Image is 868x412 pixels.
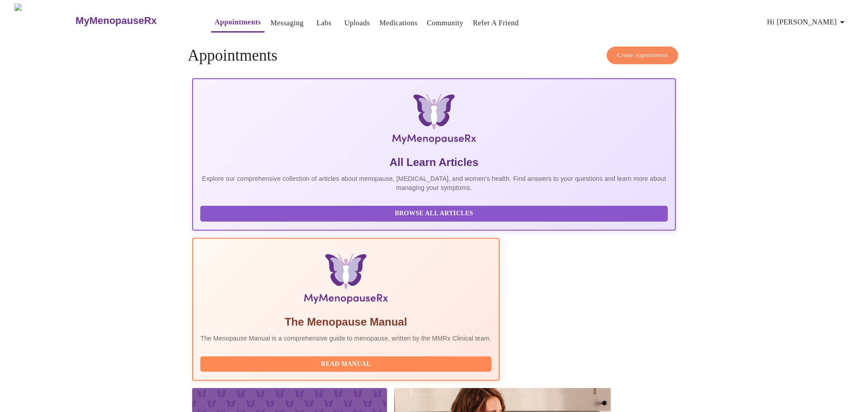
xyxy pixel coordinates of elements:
[607,47,678,64] button: Create Appointment
[200,174,668,192] p: Explore our comprehensive collection of articles about menopause, [MEDICAL_DATA], and women's hea...
[469,14,523,32] button: Refer a Friend
[188,47,680,65] h4: Appointments
[379,17,417,29] a: Medications
[617,50,668,61] span: Create Appointment
[209,359,482,370] span: Read Manual
[200,356,491,372] button: Read Manual
[423,14,467,32] button: Community
[376,14,421,32] button: Medications
[344,17,370,29] a: Uploads
[341,14,374,32] button: Uploads
[316,17,331,29] a: Labs
[200,155,668,170] h5: All Learn Articles
[246,253,445,308] img: Menopause Manual
[473,17,519,29] a: Refer a Friend
[209,208,659,219] span: Browse All Articles
[75,5,193,37] a: MyMenopauseRx
[267,14,307,32] button: Messaging
[273,94,595,148] img: MyMenopauseRx Logo
[270,17,303,29] a: Messaging
[310,14,339,32] button: Labs
[211,13,264,33] button: Appointments
[767,16,848,28] span: Hi [PERSON_NAME]
[200,206,668,222] button: Browse All Articles
[200,334,491,343] p: The Menopause Manual is a comprehensive guide to menopause, written by the MMRx Clinical team.
[200,315,491,329] h5: The Menopause Manual
[200,209,670,217] a: Browse All Articles
[200,360,494,367] a: Read Manual
[215,16,261,28] a: Appointments
[427,17,463,29] a: Community
[764,13,851,31] button: Hi [PERSON_NAME]
[75,15,157,27] h3: MyMenopauseRx
[14,4,75,38] img: MyMenopauseRx Logo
